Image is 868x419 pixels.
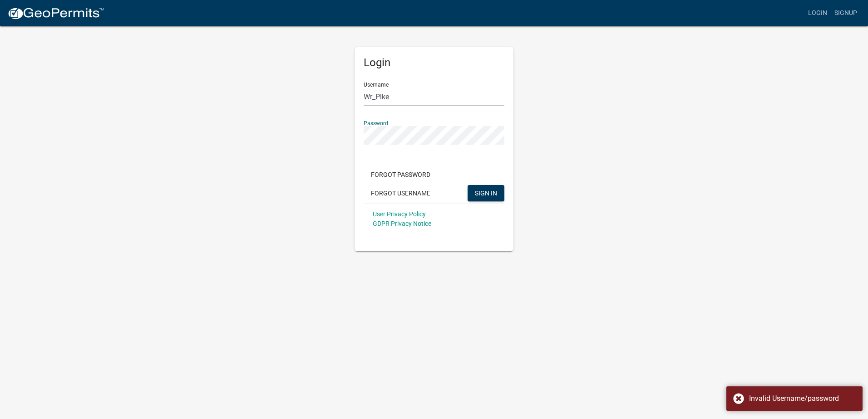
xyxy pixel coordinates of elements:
span: SIGN IN [475,189,497,196]
a: GDPR Privacy Notice [373,220,431,227]
a: User Privacy Policy [373,210,426,218]
button: Forgot Username [364,185,438,201]
a: Signup [831,5,861,22]
a: Login [804,5,831,22]
button: Forgot Password [364,166,438,183]
h5: Login [364,56,504,69]
button: SIGN IN [468,185,504,201]
div: Invalid Username/password [749,393,856,404]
